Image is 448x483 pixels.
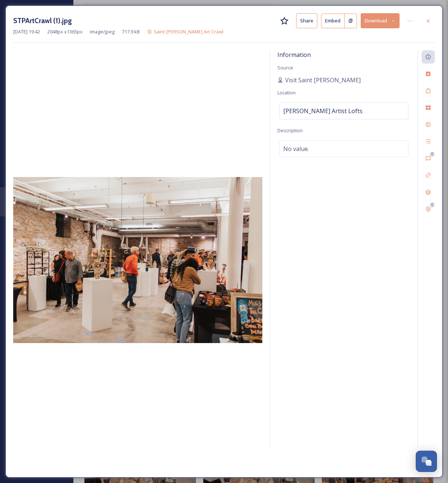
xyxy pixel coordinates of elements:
[47,28,83,35] span: 2048 px x 1365 px
[321,14,345,28] button: Embed
[296,13,317,28] button: Share
[283,107,363,115] span: [PERSON_NAME] Artist Lofts
[154,28,223,35] span: Saint [PERSON_NAME] Art Crawl
[277,51,311,59] span: Information
[277,127,303,134] span: Description
[277,89,296,96] span: Location
[416,451,437,472] button: Open Chat
[13,15,72,26] h3: STPArtCrawl (1).jpg
[13,28,40,35] span: [DATE] 19:42
[90,28,114,35] span: image/jpeg
[13,177,262,343] img: 5-wl-40a22b1b-7da2-46fe-b071-8a3967c0674e.jpg
[430,202,435,208] div: 0
[283,144,309,153] span: No value.
[285,76,361,84] span: Visit Saint [PERSON_NAME]
[122,28,140,35] span: 717.9 kB
[277,64,293,71] span: Source
[430,152,435,157] div: 0
[361,13,400,28] button: Download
